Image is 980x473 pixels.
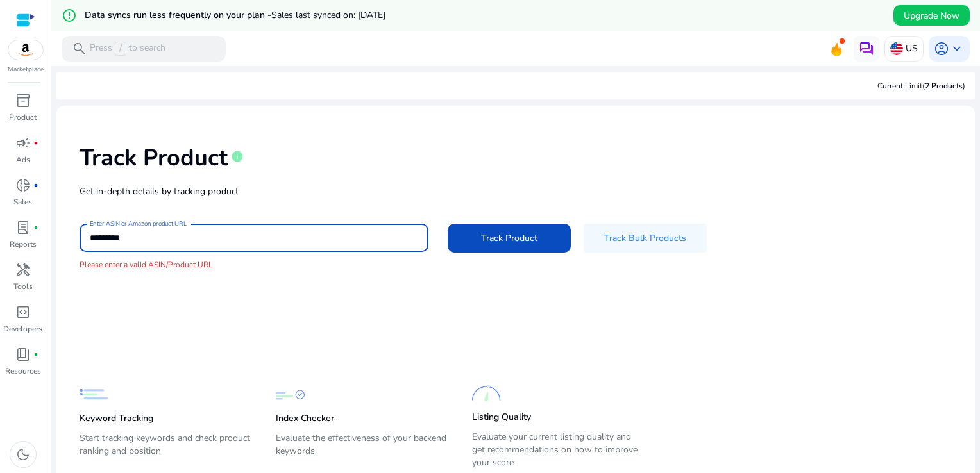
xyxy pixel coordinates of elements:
[8,40,43,60] img: amazon.svg
[906,37,918,60] p: US
[33,140,38,145] span: fiber_manual_record
[934,41,949,56] span: account_circle
[271,9,385,21] span: Sales last synced on: [DATE]
[15,93,31,108] span: inventory_2
[604,231,686,245] span: Track Bulk Products
[922,81,963,91] span: (2 Products
[85,10,385,21] h5: Data syncs run less frequently on your plan -
[16,154,30,165] p: Ads
[10,238,37,250] p: Reports
[15,220,31,235] span: lab_profile
[890,42,903,55] img: us.svg
[90,42,165,56] p: Press to search
[33,183,38,188] span: fiber_manual_record
[15,262,31,278] span: handyman
[3,323,42,335] p: Developers
[80,185,952,198] p: Get in-depth details by tracking product
[15,178,31,193] span: donut_small
[33,352,38,357] span: fiber_manual_record
[13,196,32,208] p: Sales
[33,225,38,230] span: fiber_manual_record
[15,135,31,151] span: campaign
[893,5,970,26] button: Upgrade Now
[472,431,643,469] p: Evaluate your current listing quality and get recommendations on how to improve your score
[276,380,305,409] img: Index Checker
[80,432,250,468] p: Start tracking keywords and check product ranking and position
[448,224,571,253] button: Track Product
[472,411,531,424] p: Listing Quality
[949,41,965,56] span: keyboard_arrow_down
[584,224,707,253] button: Track Bulk Products
[80,144,228,172] h1: Track Product
[62,8,77,23] mat-icon: error_outline
[276,432,446,468] p: Evaluate the effectiveness of your backend keywords
[13,281,33,292] p: Tools
[5,365,41,377] p: Resources
[481,231,537,245] span: Track Product
[115,42,126,56] span: /
[15,347,31,362] span: book_4
[15,304,31,320] span: code_blocks
[80,380,108,409] img: Keyword Tracking
[877,80,965,92] div: Current Limit )
[904,9,959,22] span: Upgrade Now
[90,219,187,228] mat-label: Enter ASIN or Amazon product URL
[80,412,153,425] p: Keyword Tracking
[231,150,244,163] span: info
[9,112,37,123] p: Product
[8,65,44,74] p: Marketplace
[472,379,501,408] img: Listing Quality
[276,412,334,425] p: Index Checker
[15,447,31,462] span: dark_mode
[80,259,952,270] p: Please enter a valid ASIN/Product URL
[72,41,87,56] span: search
